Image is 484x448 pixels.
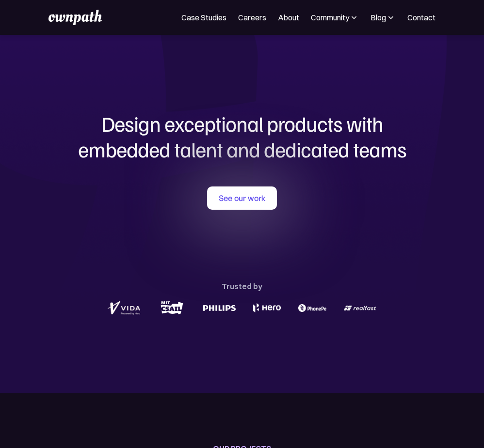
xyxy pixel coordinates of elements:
div: Trusted by [222,279,262,293]
a: See our work [207,186,277,210]
div: Community [311,12,349,23]
h1: Design exceptional products with embedded talent and dedicated teams [9,111,475,162]
a: Careers [238,12,266,23]
a: Case Studies [181,12,226,23]
div: Blog [371,12,386,23]
a: Contact [407,12,436,23]
a: About [278,12,299,23]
